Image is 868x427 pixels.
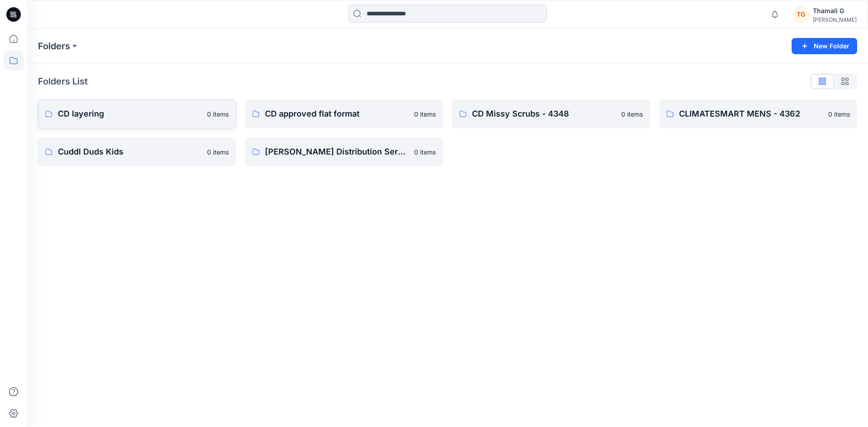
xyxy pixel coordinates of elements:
[245,137,443,166] a: [PERSON_NAME] Distribution Services0 items
[792,38,857,54] button: New Folder
[813,16,857,23] div: [PERSON_NAME]
[659,99,857,128] a: CLIMATESMART MENS - 43620 items
[207,147,229,157] p: 0 items
[793,6,809,23] div: TG
[265,108,409,120] p: CD approved flat format
[38,99,236,128] a: CD layering0 items
[813,5,857,16] div: Thamali G
[472,108,616,120] p: CD Missy Scrubs - 4348
[265,145,409,158] p: [PERSON_NAME] Distribution Services
[58,108,202,120] p: CD layering
[38,40,70,52] a: Folders
[414,147,436,157] p: 0 items
[58,145,202,158] p: Cuddl Duds Kids
[38,137,236,166] a: Cuddl Duds Kids0 items
[38,75,88,88] p: Folders List
[621,109,643,119] p: 0 items
[245,99,443,128] a: CD approved flat format0 items
[679,108,823,120] p: CLIMATESMART MENS - 4362
[414,109,436,119] p: 0 items
[828,109,850,119] p: 0 items
[207,109,229,119] p: 0 items
[452,99,650,128] a: CD Missy Scrubs - 43480 items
